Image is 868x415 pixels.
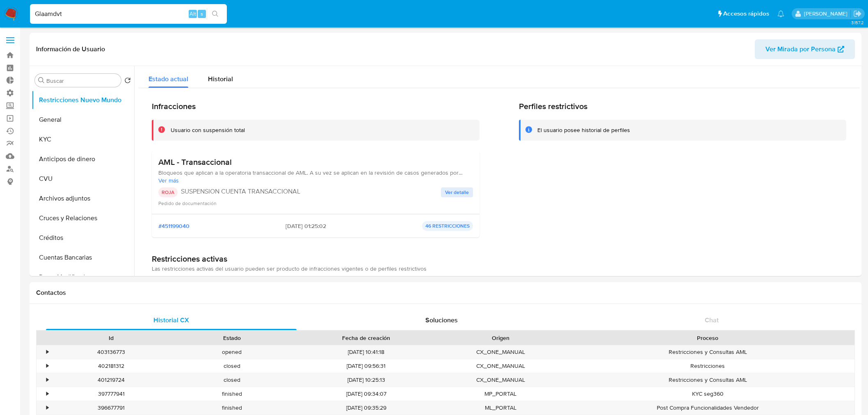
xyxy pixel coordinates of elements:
div: Restricciones y Consultas AML [561,345,854,359]
div: [DATE] 09:35:29 [292,401,440,415]
span: Soluciones [425,315,458,325]
button: Cuentas Bancarias [32,248,134,267]
div: 402181312 [51,359,171,373]
span: Accesos rápidos [723,9,769,18]
div: closed [171,373,292,387]
button: Restricciones Nuevo Mundo [32,90,134,110]
div: • [46,376,48,384]
div: • [46,390,48,398]
div: KYC seg360 [561,387,854,401]
button: Créditos [32,228,134,248]
div: Restricciones y Consultas AML [561,373,854,387]
button: Ver Mirada por Persona [755,39,855,59]
div: [DATE] 09:34:07 [292,387,440,401]
button: search-icon [207,8,224,20]
span: Historial CX [153,315,189,325]
span: Ver Mirada por Persona [765,39,836,59]
div: CX_ONE_MANUAL [440,359,561,373]
div: 403136773 [51,345,171,359]
button: Datos Modificados [32,267,134,287]
div: CX_ONE_MANUAL [440,373,561,387]
div: 401219724 [51,373,171,387]
button: CVU [32,169,134,189]
div: • [46,404,48,412]
input: Buscar [46,77,118,84]
div: • [46,362,48,370]
span: s [201,10,203,18]
div: [DATE] 10:25:13 [292,373,440,387]
div: 396677791 [51,401,171,415]
button: KYC [32,130,134,149]
div: MP_PORTAL [440,387,561,401]
a: Notificaciones [777,10,784,17]
button: Volver al orden por defecto [124,77,131,86]
button: General [32,110,134,130]
div: ML_PORTAL [440,401,561,415]
button: Buscar [38,77,45,84]
button: Anticipos de dinero [32,149,134,169]
div: Origen [446,334,555,342]
a: Salir [853,9,862,18]
button: Archivos adjuntos [32,189,134,208]
h1: Contactos [36,289,855,297]
button: Cruces y Relaciones [32,208,134,228]
div: Restricciones [561,359,854,373]
h1: Información de Usuario [36,45,105,53]
div: [DATE] 10:41:18 [292,345,440,359]
span: Alt [190,10,196,18]
div: [DATE] 09:56:31 [292,359,440,373]
div: finished [171,401,292,415]
span: Chat [705,315,719,325]
div: Fecha de creación [298,334,434,342]
div: 397777941 [51,387,171,401]
input: Buscar usuario o caso... [30,9,227,19]
div: Proceso [566,334,849,342]
div: • [46,348,48,356]
div: Post Compra Funcionalidades Vendedor [561,401,854,415]
div: finished [171,387,292,401]
div: closed [171,359,292,373]
div: opened [171,345,292,359]
div: Estado [177,334,286,342]
div: CX_ONE_MANUAL [440,345,561,359]
div: Id [57,334,166,342]
p: zoe.breuer@mercadolibre.com [804,10,850,18]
